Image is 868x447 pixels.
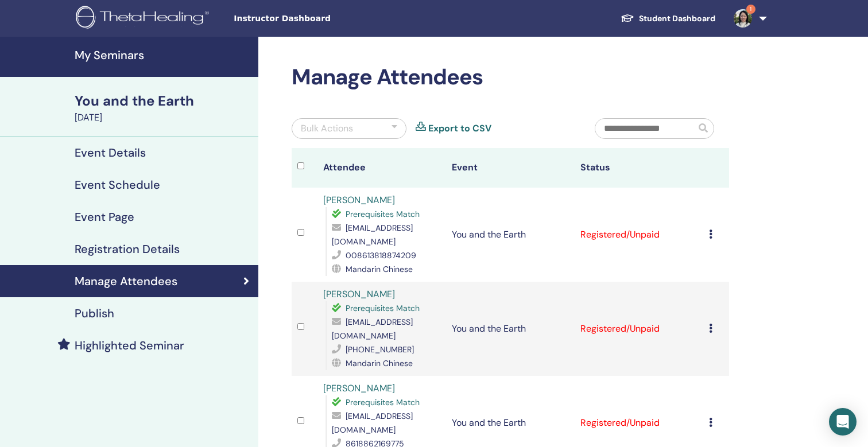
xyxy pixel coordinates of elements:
[75,306,114,320] h4: Publish
[75,339,184,352] h4: Highlighted Seminar
[621,13,634,23] img: graduation-cap-white.svg
[292,64,729,91] h2: Manage Attendees
[323,288,395,300] a: [PERSON_NAME]
[75,91,251,111] div: You and the Earth
[346,344,414,355] span: [PHONE_NUMBER]
[234,13,406,25] span: Instructor Dashboard
[346,264,413,274] span: Mandarin Chinese
[323,382,395,394] a: [PERSON_NAME]
[575,148,703,188] th: Status
[317,148,446,188] th: Attendee
[346,209,420,219] span: Prerequisites Match
[332,223,413,247] span: [EMAIL_ADDRESS][DOMAIN_NAME]
[446,282,575,376] td: You and the Earth
[446,148,575,188] th: Event
[611,8,724,29] a: Student Dashboard
[75,274,177,288] h4: Manage Attendees
[75,111,251,125] div: [DATE]
[75,48,251,62] h4: My Seminars
[829,408,857,436] div: Open Intercom Messenger
[301,122,353,135] div: Bulk Actions
[346,250,416,261] span: 008613818874209
[346,358,413,368] span: Mandarin Chinese
[332,317,413,341] span: [EMAIL_ADDRESS][DOMAIN_NAME]
[68,91,258,125] a: You and the Earth[DATE]
[323,194,395,206] a: [PERSON_NAME]
[75,210,134,224] h4: Event Page
[746,5,755,14] span: 1
[75,242,180,256] h4: Registration Details
[428,122,491,135] a: Export to CSV
[346,303,420,313] span: Prerequisites Match
[734,9,752,28] img: default.jpg
[332,411,413,435] span: [EMAIL_ADDRESS][DOMAIN_NAME]
[75,178,160,192] h4: Event Schedule
[346,397,420,407] span: Prerequisites Match
[76,6,213,32] img: logo.png
[446,188,575,282] td: You and the Earth
[75,146,146,160] h4: Event Details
